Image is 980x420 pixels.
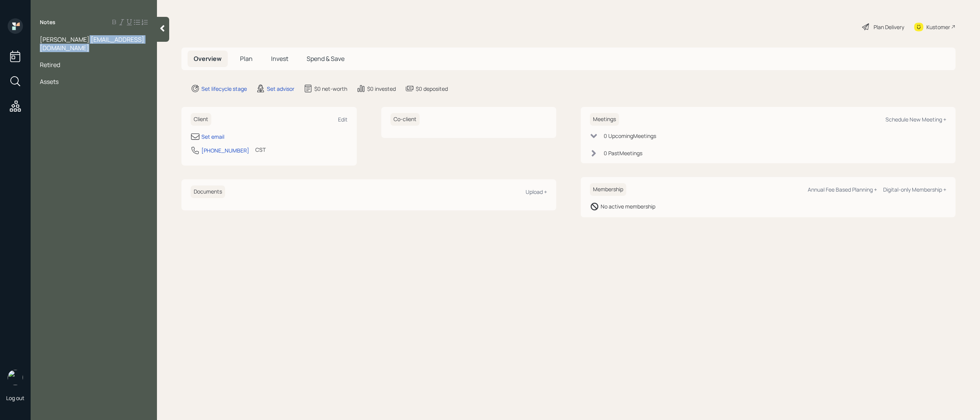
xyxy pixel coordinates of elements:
[307,54,345,63] span: Spend & Save
[191,113,211,126] h6: Client
[201,85,247,93] div: Set lifecycle stage
[416,85,448,93] div: $0 deposited
[926,23,950,31] div: Kustomer
[883,186,946,193] div: Digital-only Membership +
[191,185,225,198] h6: Documents
[604,149,642,157] div: 0 Past Meeting s
[40,35,144,52] span: [PERSON_NAME] [EMAIL_ADDRESS][DOMAIN_NAME]
[201,146,249,154] div: [PHONE_NUMBER]
[601,202,655,210] div: No active membership
[604,132,656,140] div: 0 Upcoming Meeting s
[8,370,23,385] img: retirable_logo.png
[314,85,347,93] div: $0 net-worth
[267,85,294,93] div: Set advisor
[240,54,253,63] span: Plan
[271,54,288,63] span: Invest
[885,116,946,123] div: Schedule New Meeting +
[255,146,266,154] div: CST
[194,54,222,63] span: Overview
[390,113,420,126] h6: Co-client
[526,188,547,195] div: Upload +
[6,394,24,402] div: Log out
[40,61,60,69] span: Retired
[40,18,56,26] label: Notes
[338,116,348,123] div: Edit
[201,133,224,141] div: Set email
[367,85,396,93] div: $0 invested
[808,186,877,193] div: Annual Fee Based Planning +
[590,113,619,126] h6: Meetings
[874,23,904,31] div: Plan Delivery
[40,77,59,86] span: Assets
[590,183,626,196] h6: Membership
